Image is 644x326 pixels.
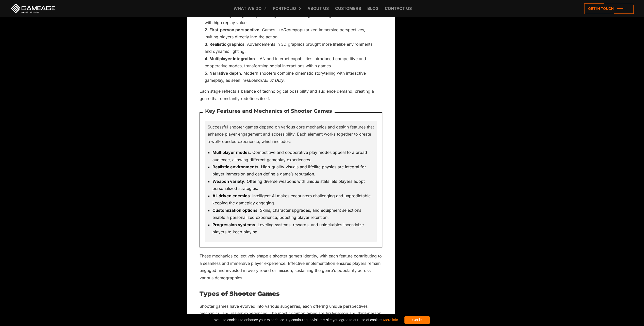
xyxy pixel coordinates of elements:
[212,192,374,207] li: . Intelligent AI makes encounters challenging and unpredictable, keeping the gameplay engaging.
[200,252,382,281] p: These mechanics collectively shape a shooter game’s identity, with each feature contributing to a...
[214,316,398,324] span: We use cookies to enhance your experience. By continuing to visit this site you agree to our use ...
[245,78,254,83] em: Halo
[212,207,374,221] li: . Skins, character upgrades, and equipment selections enable a personalized experience, boosting ...
[203,106,335,116] h3: Key Features and Mechanics of Shooter Games
[212,179,244,184] strong: Weapon variety
[212,178,374,192] li: . Offering diverse weapons with unique stats lets players adopt personalized strategies.
[205,41,377,55] li: . Advancements in 3D graphics brought more lifelike environments and dynamic lighting.
[205,55,377,70] li: . LAN and internet capabilities introduced competitive and cooperative modes, transforming social...
[212,164,258,169] strong: Realistic environments
[584,3,634,14] a: Get in touch
[261,78,284,83] em: Call of Duty
[383,318,398,322] a: More info
[283,27,295,32] em: Doom
[209,42,244,47] strong: Realistic graphics
[212,150,250,155] strong: Multiplayer modes
[208,123,374,145] p: Successful shooter games depend on various core mechanics and design features that enhance player...
[205,12,377,26] li: . Early arcade games set the stage, focusing on simple mechanics with high replay value.
[209,71,241,76] strong: Narrative depth
[209,27,259,32] strong: First-person perspective
[200,88,382,102] p: Each stage reflects a balance of technological possibility and audience demand, creating a genre ...
[209,56,255,61] strong: Multiplayer integration
[212,208,257,213] strong: Customization options
[205,26,377,41] li: . Games like popularized immersive perspectives, inviting players directly into the action.
[205,70,377,84] li: . Modern shooters combine cinematic storytelling with interactive gameplay, as seen in and .
[212,221,374,236] li: . Leveling systems, rewards, and unlockables incentivize players to keep playing.
[212,193,250,198] strong: AI-driven enemies
[212,222,255,227] strong: Progression systems
[404,316,430,324] div: Got it!
[200,290,382,297] h2: Types of Shooter Games
[200,303,382,324] p: Shooter games have evolved into various subgenres, each offering unique perspectives, mechanics, ...
[212,163,374,178] li: . High-quality visuals and lifelike physics are integral for player immersion and can define a ga...
[212,149,374,163] li: . Competitive and cooperative play modes appeal to a broad audience, allowing different gameplay ...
